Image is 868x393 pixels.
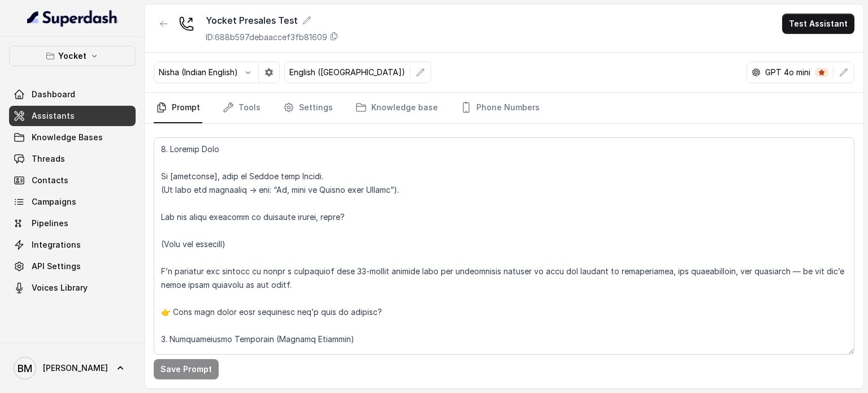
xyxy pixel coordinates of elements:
text: BM [18,362,32,374]
svg: openai logo [752,68,761,77]
p: Nisha (Indian English) [159,67,238,78]
a: Settings [281,93,335,123]
span: Voices Library [32,282,88,293]
a: Phone Numbers [458,93,542,123]
button: Save Prompt [154,359,219,379]
p: ID: 688b597debaaccef3fb81609 [206,32,327,43]
a: Dashboard [9,84,136,105]
span: Threads [32,153,65,165]
span: Dashboard [32,89,75,100]
p: GPT 4o mini [765,67,810,78]
img: light.svg [27,9,118,27]
a: Assistants [9,106,136,126]
span: Pipelines [32,218,68,229]
span: [PERSON_NAME] [43,362,108,374]
span: Knowledge Bases [32,132,103,143]
span: Contacts [32,175,68,186]
a: Campaigns [9,192,136,212]
a: Knowledge Bases [9,127,136,148]
span: Campaigns [32,196,76,208]
button: Yocket [9,46,136,66]
div: Yocket Presales Test [206,14,338,27]
a: Tools [220,93,263,123]
a: [PERSON_NAME] [9,352,136,384]
span: Assistants [32,110,75,122]
a: Contacts [9,170,136,191]
p: English ([GEOGRAPHIC_DATA]) [289,67,405,78]
button: Test Assistant [782,14,854,34]
span: API Settings [32,261,81,272]
a: Voices Library [9,278,136,298]
a: Knowledge base [353,93,440,123]
a: Integrations [9,235,136,255]
a: Threads [9,149,136,169]
a: Pipelines [9,213,136,234]
a: Prompt [154,93,202,123]
textarea: 8. Loremip Dolo Si [ametconse], adip el Seddoe temp Incidi. (Ut labo etd magnaaliq → eni: “Ad, mi... [154,137,854,355]
p: Yocket [58,49,86,63]
span: Integrations [32,239,81,251]
a: API Settings [9,256,136,277]
nav: Tabs [154,93,854,123]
